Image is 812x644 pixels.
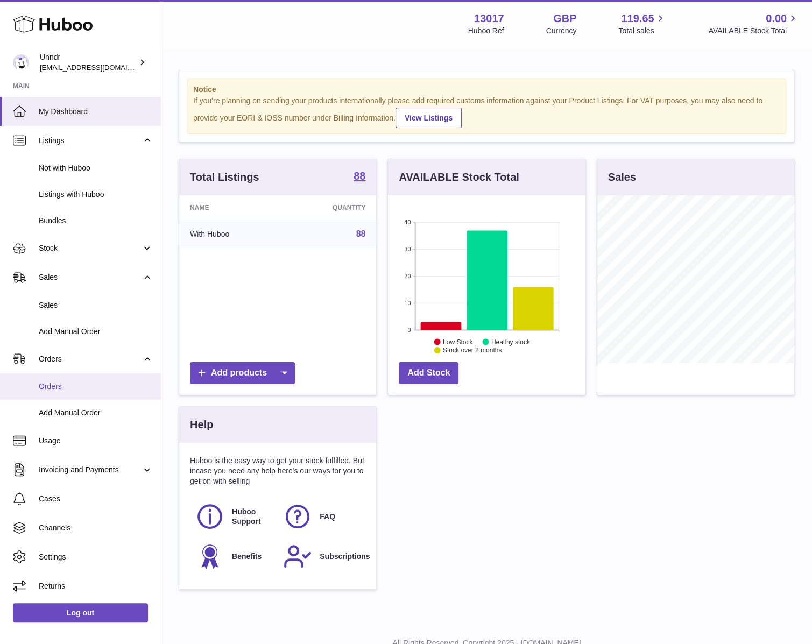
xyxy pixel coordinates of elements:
strong: 88 [354,171,365,181]
span: Not with Huboo [39,163,153,173]
span: Bundles [39,216,153,226]
span: [EMAIL_ADDRESS][DOMAIN_NAME] [40,63,158,72]
span: Listings [39,136,142,146]
td: With Huboo [179,220,283,248]
h3: AVAILABLE Stock Total [399,170,519,185]
a: View Listings [396,108,462,128]
text: 0 [408,327,411,333]
a: Huboo Support [195,502,272,531]
text: 10 [405,300,411,306]
span: Cases [39,494,153,504]
span: Subscriptions [320,551,370,562]
a: Log out [13,603,148,622]
strong: GBP [553,11,576,26]
strong: Notice [193,84,780,95]
span: Listings with Huboo [39,189,153,200]
span: Orders [39,354,142,364]
a: Subscriptions [283,542,360,571]
text: 40 [405,219,411,225]
a: 0.00 AVAILABLE Stock Total [708,11,799,36]
span: Total sales [618,26,666,36]
span: Settings [39,552,153,562]
a: Benefits [195,542,272,571]
text: Low Stock [443,338,473,345]
a: FAQ [283,502,360,531]
span: Add Manual Order [39,408,153,418]
span: Add Manual Order [39,327,153,337]
div: Unndr [40,52,137,73]
a: 88 [354,171,365,183]
div: Huboo Ref [468,26,504,36]
th: Quantity [283,195,376,220]
text: Stock over 2 months [443,346,502,354]
text: Healthy stock [491,338,531,345]
text: 20 [405,273,411,279]
span: FAQ [320,512,335,522]
p: Huboo is the easy way to get your stock fulfilled. But incase you need any help here's our ways f... [190,456,365,486]
span: Stock [39,243,142,253]
span: Benefits [232,551,262,562]
a: Add Stock [399,362,458,384]
span: Returns [39,581,153,591]
span: AVAILABLE Stock Total [708,26,799,36]
a: 88 [356,229,366,238]
span: 119.65 [621,11,654,26]
h3: Help [190,417,213,432]
th: Name [179,195,283,220]
h3: Sales [608,170,636,185]
strong: 13017 [474,11,504,26]
span: Sales [39,272,142,282]
span: Orders [39,381,153,392]
text: 30 [405,246,411,252]
span: 0.00 [766,11,787,26]
span: Huboo Support [232,507,271,527]
span: Channels [39,523,153,533]
span: Invoicing and Payments [39,465,142,475]
div: Currency [546,26,577,36]
a: 119.65 Total sales [618,11,666,36]
span: Sales [39,300,153,310]
span: Usage [39,436,153,446]
div: If you're planning on sending your products internationally please add required customs informati... [193,96,780,128]
a: Add products [190,362,295,384]
h3: Total Listings [190,170,259,185]
img: sofiapanwar@gmail.com [13,54,29,70]
span: My Dashboard [39,107,153,117]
